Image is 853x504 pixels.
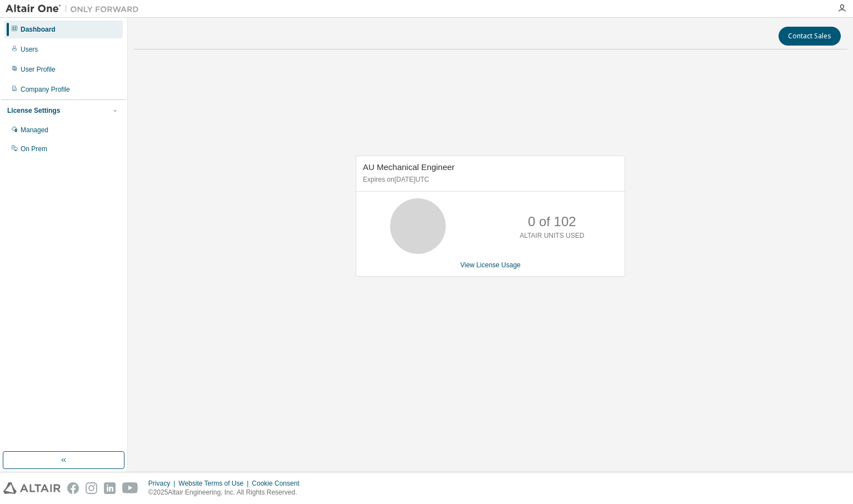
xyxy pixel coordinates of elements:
div: Company Profile [21,85,70,94]
p: 0 of 102 [528,212,576,231]
p: © 2025 Altair Engineering, Inc. All Rights Reserved. [148,488,306,497]
div: Cookie Consent [252,479,306,488]
img: altair_logo.svg [3,482,61,494]
div: Privacy [148,479,178,488]
img: facebook.svg [67,482,79,494]
div: User Profile [21,65,56,74]
img: instagram.svg [86,482,97,494]
p: ALTAIR UNITS USED [520,231,584,241]
img: Altair One [6,3,144,14]
div: License Settings [7,106,60,115]
span: AU Mechanical Engineer [363,162,455,172]
div: Dashboard [21,25,56,34]
a: View License Usage [460,261,521,269]
div: Users [21,45,38,54]
button: Contact Sales [779,27,841,46]
div: On Prem [21,144,47,153]
img: youtube.svg [122,482,138,494]
img: linkedin.svg [104,482,116,494]
p: Expires on [DATE] UTC [363,175,615,184]
div: Managed [21,126,48,134]
div: Website Terms of Use [178,479,252,488]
